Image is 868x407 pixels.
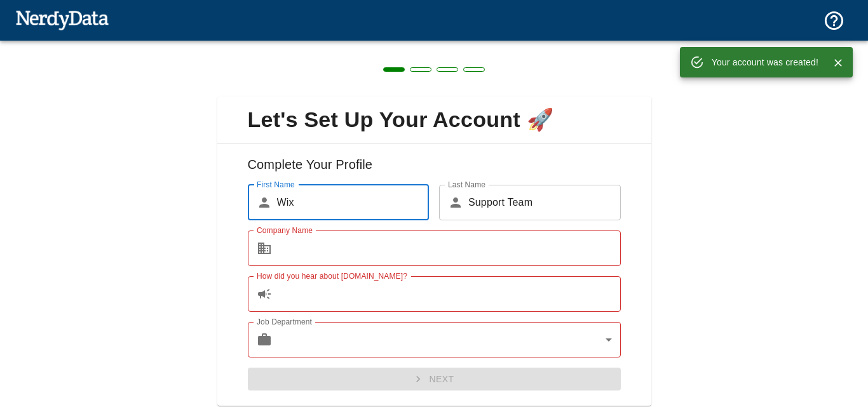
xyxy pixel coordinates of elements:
[712,51,818,74] div: Your account was created!
[15,7,109,32] img: NerdyData.com
[257,316,312,327] label: Job Department
[227,107,641,133] span: Let's Set Up Your Account 🚀
[257,270,407,281] label: How did you hear about [DOMAIN_NAME]?
[257,225,313,236] label: Company Name
[227,154,641,185] h6: Complete Your Profile
[829,53,848,72] button: Close
[815,2,853,39] button: Support and Documentation
[448,179,485,190] label: Last Name
[257,179,295,190] label: First Name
